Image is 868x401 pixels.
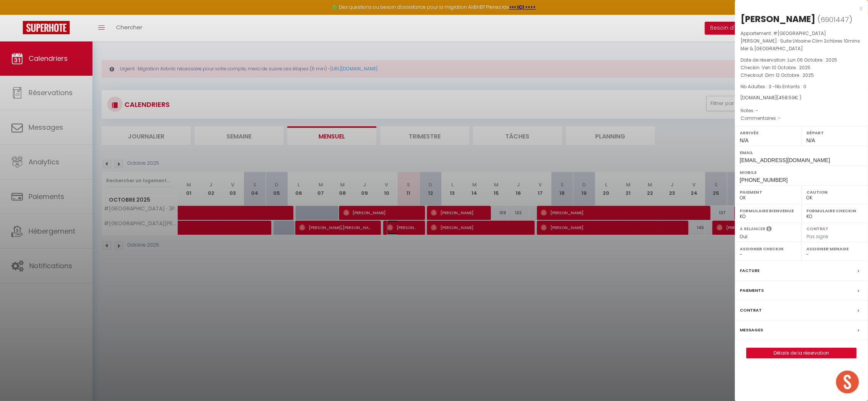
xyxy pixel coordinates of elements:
span: - [756,107,758,114]
label: Messages [740,326,763,334]
label: Email [740,149,863,156]
span: Nb Enfants : 0 [775,83,806,90]
label: Contrat [740,306,762,314]
span: Nb Adultes : 3 - [741,83,806,90]
label: Départ [806,129,863,137]
label: Formulaire Checkin [806,207,863,215]
span: N/A [806,137,815,143]
label: Caution [806,188,863,196]
p: Checkout : [741,72,862,79]
p: Checkin : [741,64,862,72]
span: ( ) [817,14,852,25]
span: - [778,115,781,121]
div: [PERSON_NAME] [741,13,815,25]
div: Ouvrir le chat [836,371,859,393]
span: Lun 06 Octobre . 2025 [788,57,837,63]
div: x [735,4,862,13]
label: Mobile [740,169,863,176]
p: Date de réservation : [741,56,862,64]
span: [PHONE_NUMBER] [740,177,788,183]
span: Pas signé [806,233,828,240]
label: Assigner Checkin [740,245,796,253]
label: Facture [740,267,760,275]
div: [DOMAIN_NAME] [741,94,862,102]
span: 458.59 [779,94,795,101]
label: Paiements [740,286,764,294]
span: [EMAIL_ADDRESS][DOMAIN_NAME] [740,157,830,163]
label: A relancer [740,226,765,232]
label: Contrat [806,226,828,231]
span: N/A [740,137,749,143]
span: Ven 10 Octobre . 2025 [762,64,811,71]
label: Arrivée [740,129,796,137]
i: Sélectionner OUI si vous souhaiter envoyer les séquences de messages post-checkout [766,226,772,234]
span: ( € ) [777,94,801,101]
span: 6901447 [820,15,849,24]
p: Commentaires : [741,115,862,122]
label: Paiement [740,188,796,196]
button: Détails de la réservation [746,348,857,358]
span: Dim 12 Octobre . 2025 [765,72,814,78]
p: Notes : [741,107,862,115]
span: #[GEOGRAPHIC_DATA][PERSON_NAME] · Suite Urbaine Clim 2chbres 10mins Mer & [GEOGRAPHIC_DATA] [741,30,860,52]
p: Appartement : [741,30,862,53]
label: Assigner Menage [806,245,863,253]
a: Détails de la réservation [747,348,856,358]
label: Formulaire Bienvenue [740,207,796,215]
